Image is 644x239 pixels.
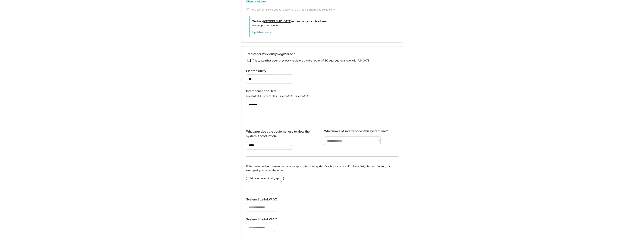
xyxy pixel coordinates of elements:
strong: has to [265,164,272,168]
div: Electric Utility [246,69,284,73]
div: What make of inverter does this system use? [324,125,388,134]
button: Add another monitoring app [246,175,284,182]
div: This system likely does not qualify for DC Cross-Border Feeder eligibility. [252,8,335,11]
div: Interconnection Date [246,89,284,93]
div: Transfer or Previously Registered? [246,52,295,56]
div: Please update if incorrect. [252,24,280,27]
div: Jump to 2022 [263,95,277,98]
div: System Size in kW AC [246,217,284,221]
u: [GEOGRAPHIC_DATA] [263,19,291,23]
button: Update county [252,30,271,34]
div: Jump to 2021 [279,95,293,98]
div: We have as the county for this address [252,19,328,23]
div: What app does the customer use to view their system's production? [246,125,317,138]
div: Jump to 2023 [246,95,261,98]
div: This system has been previously registered with another SREC aggregator and/or with PJM GATS [253,59,369,62]
div: If the customer use more than one app to view their system's total production (Enphase Enlighten ... [246,164,398,172]
div: System Size in kW DC [246,197,284,201]
div: Jump to 2020 [295,95,310,98]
